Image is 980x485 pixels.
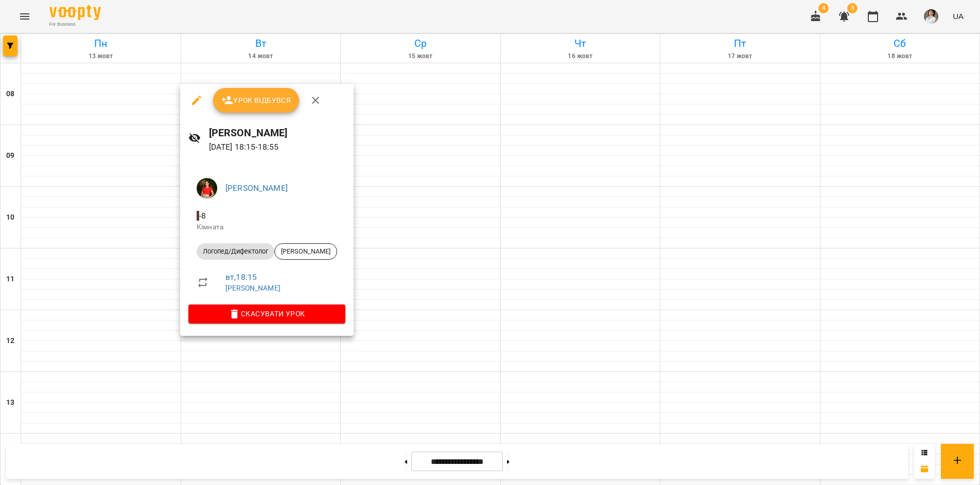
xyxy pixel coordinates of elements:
a: [PERSON_NAME] [225,284,281,292]
h6: [PERSON_NAME] [209,125,345,141]
button: Урок відбувся [213,88,300,113]
span: Логопед/Дифектолог [197,247,274,256]
span: - 8 [197,211,208,221]
p: [DATE] 18:15 - 18:55 [209,141,345,153]
span: Скасувати Урок [197,308,337,320]
button: Скасувати Урок [188,304,345,323]
span: [PERSON_NAME] [275,247,337,256]
span: Урок відбувся [221,94,291,106]
a: [PERSON_NAME] [225,183,288,193]
p: Кімната [197,222,337,232]
div: [PERSON_NAME] [274,243,337,260]
a: вт , 18:15 [225,272,257,282]
img: 77c6f56e580d467576edc22aa4960cfd.jpg [197,178,217,199]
